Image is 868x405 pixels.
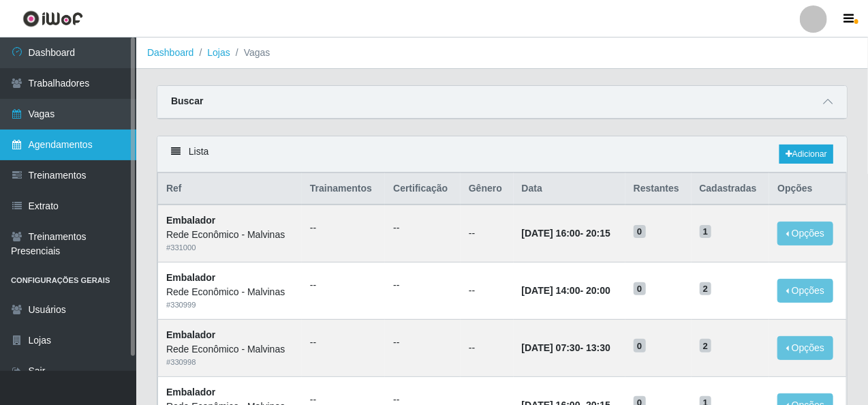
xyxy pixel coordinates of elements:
[393,221,452,235] ul: --
[158,173,302,205] th: Ref
[522,285,580,296] time: [DATE] 14:00
[385,173,461,205] th: Certificação
[586,342,610,353] time: 13:30
[634,339,646,352] span: 0
[777,279,833,303] button: Opções
[166,342,294,357] div: Rede Econômico - Malvinas
[166,387,215,397] strong: Embalador
[157,136,847,172] div: Lista
[700,225,712,239] span: 1
[700,282,712,296] span: 2
[700,339,712,352] span: 2
[166,285,294,299] div: Rede Econômico - Malvinas
[779,145,833,164] a: Adicionar
[230,46,270,60] li: Vagas
[514,173,625,205] th: Data
[625,173,692,205] th: Restantes
[166,299,294,311] div: # 330999
[461,173,514,205] th: Gênero
[166,329,215,340] strong: Embalador
[171,95,203,106] strong: Buscar
[522,342,610,353] strong: -
[522,342,580,353] time: [DATE] 07:30
[461,319,514,376] td: --
[166,215,215,226] strong: Embalador
[522,228,610,239] strong: -
[166,228,294,242] div: Rede Econômico - Malvinas
[634,225,646,239] span: 0
[22,10,83,27] img: CoreUI Logo
[393,278,452,292] ul: --
[310,335,377,350] ul: --
[692,173,770,205] th: Cadastradas
[166,242,294,254] div: # 331000
[136,37,868,69] nav: breadcrumb
[207,47,230,58] a: Lojas
[310,221,377,235] ul: --
[777,222,833,245] button: Opções
[634,282,646,296] span: 0
[166,272,215,283] strong: Embalador
[461,205,514,262] td: --
[166,357,294,368] div: # 330998
[777,336,833,360] button: Opções
[310,278,377,292] ul: --
[147,47,194,58] a: Dashboard
[302,173,385,205] th: Trainamentos
[586,228,610,239] time: 20:15
[522,285,610,296] strong: -
[769,173,846,205] th: Opções
[461,262,514,320] td: --
[522,228,580,239] time: [DATE] 16:00
[393,335,452,350] ul: --
[586,285,610,296] time: 20:00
